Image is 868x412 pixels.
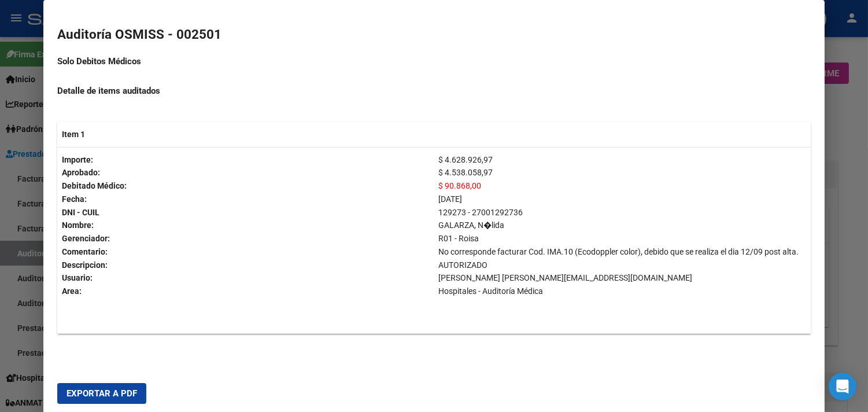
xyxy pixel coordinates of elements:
[438,193,806,206] p: [DATE]
[829,373,856,400] div: Open Intercom Messenger
[438,181,481,190] span: $ 90.868,00
[438,285,806,298] p: Hospitales - Auditoría Médica
[62,232,429,245] p: Gerenciador:
[62,153,429,167] p: Importe:
[67,388,137,399] span: Exportar a PDF
[62,271,429,285] p: Usuario:
[438,271,806,285] p: [PERSON_NAME] [PERSON_NAME][EMAIL_ADDRESS][DOMAIN_NAME]
[438,153,806,167] p: $ 4.628.926,97
[62,259,429,272] p: Descripcion:
[438,166,806,179] p: $ 4.538.058,97
[62,206,429,233] p: DNI - CUIL Nombre:
[438,259,806,272] p: AUTORIZADO
[62,245,429,259] p: Comentario:
[62,179,429,193] p: Debitado Médico:
[57,55,811,68] p: Solo Debitos Médicos
[62,193,429,206] p: Fecha:
[57,383,146,404] button: Exportar a PDF
[438,245,806,259] p: No corresponde facturar Cod. IMA.10 (Ecodoppler color), debido que se realiza el dia 12/09 post a...
[438,206,806,233] p: 129273 - 27001292736 GALARZA, N�lida
[62,130,85,139] strong: Item 1
[57,84,811,98] h4: Detalle de items auditados
[438,232,806,245] p: R01 - Roisa
[57,25,811,45] h2: Auditoría OSMISS - 002501
[62,166,429,179] p: Aprobado:
[62,285,429,298] p: Area:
